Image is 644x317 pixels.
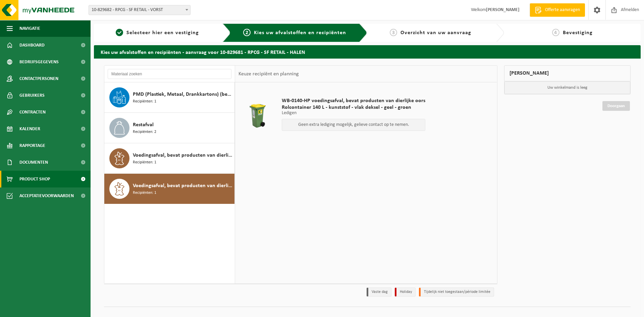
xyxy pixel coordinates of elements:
h2: Kies uw afvalstoffen en recipiënten - aanvraag voor 10-829681 - RPCG - SF RETAIL - HALEN [94,45,641,58]
button: Restafval Recipiënten: 2 [104,113,235,143]
p: Geen extra lediging mogelijk, gelieve contact op te nemen. [285,123,422,127]
span: Rapportage [19,137,45,154]
span: Documenten [19,154,48,171]
span: Voedingsafval, bevat producten van dierlijke oorsprong, gemengde verpakking (exclusief glas), cat... [133,151,233,159]
li: Holiday [395,288,416,297]
a: Offerte aanvragen [530,3,585,17]
span: 10-829682 - RPCG - SF RETAIL - VORST [89,5,191,15]
span: Product Shop [19,171,50,187]
span: Rolcontainer 140 L - kunststof - vlak deksel - geel - groen [282,104,425,111]
span: Offerte aanvragen [543,7,582,13]
strong: [PERSON_NAME] [486,7,520,12]
span: 2 [243,29,251,36]
span: Kalender [19,121,40,137]
span: Bedrijfsgegevens [19,54,59,70]
div: [PERSON_NAME] [504,65,631,81]
div: Keuze recipiënt en planning [235,66,302,82]
span: Recipiënten: 1 [133,190,156,196]
span: 3 [390,29,397,36]
span: Kies uw afvalstoffen en recipiënten [254,30,346,35]
button: PMD (Plastiek, Metaal, Drankkartons) (bedrijven) Recipiënten: 1 [104,82,235,113]
span: Overzicht van uw aanvraag [400,30,471,35]
span: Contactpersonen [19,70,58,87]
span: Recipiënten: 1 [133,159,156,166]
span: Dashboard [19,37,45,54]
span: Recipiënten: 1 [133,98,156,105]
li: Vaste dag [367,288,391,297]
span: Restafval [133,121,154,129]
span: WB-0140-HP voedingsafval, bevat producten van dierlijke oors [282,97,425,104]
li: Tijdelijk niet toegestaan/période limitée [419,288,494,297]
span: Acceptatievoorwaarden [19,187,74,204]
button: Voedingsafval, bevat producten van dierlijke oorsprong, gemengde verpakking (exclusief glas), cat... [104,143,235,174]
p: Uw winkelmand is leeg [504,81,631,94]
input: Materiaal zoeken [108,69,231,79]
span: Recipiënten: 2 [133,129,156,135]
span: 10-829682 - RPCG - SF RETAIL - VORST [89,5,190,15]
span: 4 [552,29,559,36]
button: Voedingsafval, bevat producten van dierlijke oorsprong, onverpakt, categorie 3 Recipiënten: 1 [104,174,235,204]
span: Contracten [19,104,46,121]
p: Ledigen [282,111,425,115]
span: Gebruikers [19,87,45,104]
span: Voedingsafval, bevat producten van dierlijke oorsprong, onverpakt, categorie 3 [133,182,233,190]
span: PMD (Plastiek, Metaal, Drankkartons) (bedrijven) [133,90,233,98]
span: Selecteer hier een vestiging [126,30,199,35]
span: 1 [116,29,123,36]
a: Doorgaan [602,101,630,111]
span: Bevestiging [563,30,593,35]
a: 1Selecteer hier een vestiging [97,29,217,37]
span: Navigatie [19,20,40,37]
